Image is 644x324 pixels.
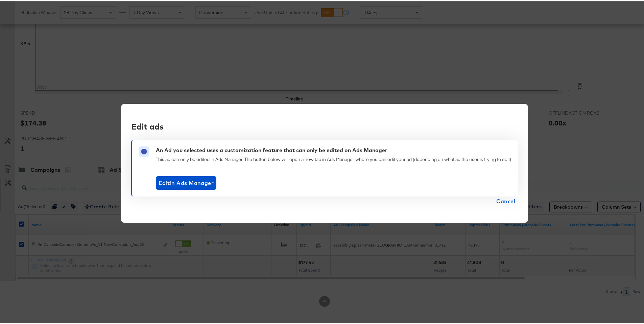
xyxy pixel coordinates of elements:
[156,175,216,188] button: Editin Ads Manager
[156,155,511,161] div: This ad can only be edited in Ads Manager. The button below will open a new tab in Ads Manager wh...
[496,195,515,205] span: Cancel
[156,145,387,153] div: An Ad you selected uses a customization feature that can only be edited on Ads Manager
[159,177,214,186] span: Edit in Ads Manager
[494,195,518,205] button: Cancel
[131,119,513,131] div: Edit ads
